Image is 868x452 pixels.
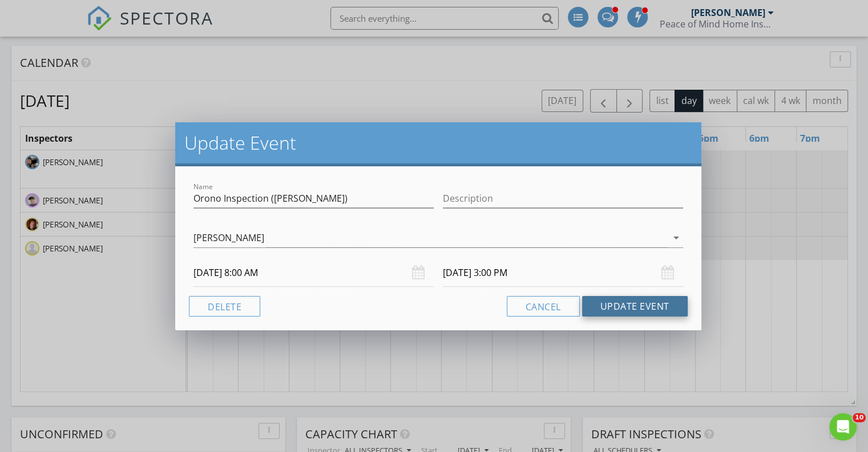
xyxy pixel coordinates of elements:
span: 10 [853,413,866,422]
i: arrow_drop_down [669,231,683,245]
button: Cancel [507,296,580,317]
input: Select date [443,259,683,287]
button: Delete [189,296,260,317]
button: Update Event [582,296,688,317]
iframe: Intercom live chat [829,413,857,441]
h2: Update Event [184,131,692,154]
div: [PERSON_NAME] [193,233,264,243]
input: Select date [193,259,434,287]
